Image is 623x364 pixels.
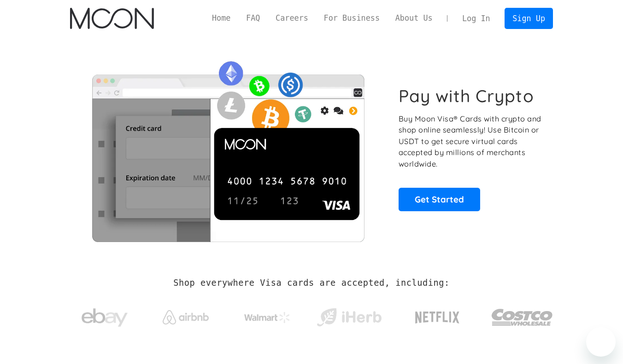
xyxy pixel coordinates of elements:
img: Costco [491,300,553,335]
h2: Shop everywhere Visa cards are accepted, including: [173,278,449,288]
img: iHerb [315,306,383,329]
h1: Pay with Crypto [399,86,534,106]
p: Buy Moon Visa® Cards with crypto and shop online seamlessly! Use Bitcoin or USDT to get secure vi... [399,113,543,170]
a: Log In [454,8,498,29]
a: Careers [268,12,316,24]
a: iHerb [315,296,383,334]
img: Netflix [414,306,460,329]
a: About Us [388,12,441,24]
a: ebay [70,294,139,337]
a: FAQ [238,12,268,24]
a: Walmart [233,303,302,328]
img: Airbnb [163,310,209,324]
a: Airbnb [152,301,220,329]
iframe: Button to launch messaging window [586,327,616,357]
a: Costco [491,291,553,339]
a: For Business [316,12,388,24]
img: Walmart [244,312,290,323]
a: Netflix [396,297,479,334]
a: Sign Up [505,8,552,29]
a: Get Started [399,188,480,211]
img: Moon Cards let you spend your crypto anywhere Visa is accepted. [70,55,386,242]
img: Moon Logo [70,8,153,29]
a: Home [204,12,238,24]
a: home [70,8,153,29]
img: ebay [82,303,128,332]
